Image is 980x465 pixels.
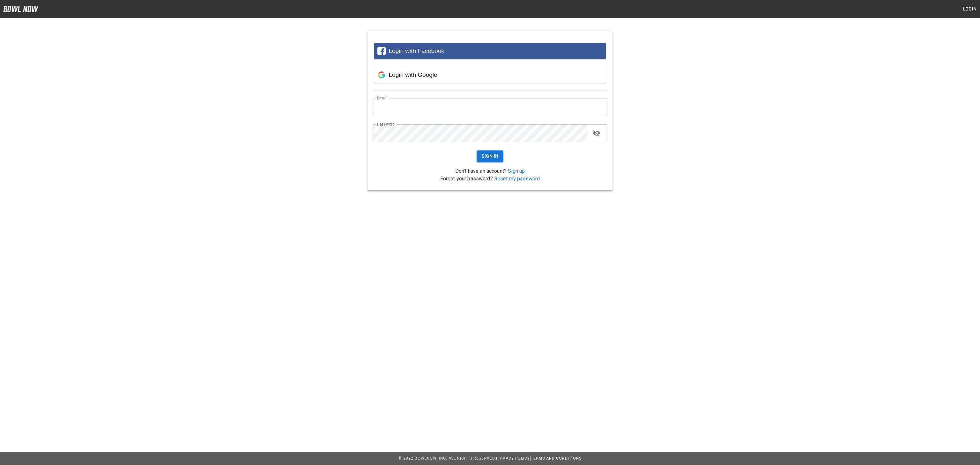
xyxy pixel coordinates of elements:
button: Login with Google [374,67,606,83]
a: Sign up [508,168,525,174]
button: Login [960,3,980,15]
span: Login with Google [389,71,437,78]
button: toggle password visibility [590,127,603,140]
a: Reset my password [494,176,540,182]
a: Terms and Conditions [531,456,582,461]
button: Login with Facebook [374,43,606,59]
p: Forgot your password? [373,175,607,183]
p: Don't have an account? [373,167,607,175]
a: Privacy Policy [496,456,530,461]
span: © 2022 BowlNow, Inc. All Rights Reserved. [398,456,496,461]
img: logo [3,6,38,12]
span: Login with Facebook [389,47,444,54]
button: Sign In [477,150,504,162]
